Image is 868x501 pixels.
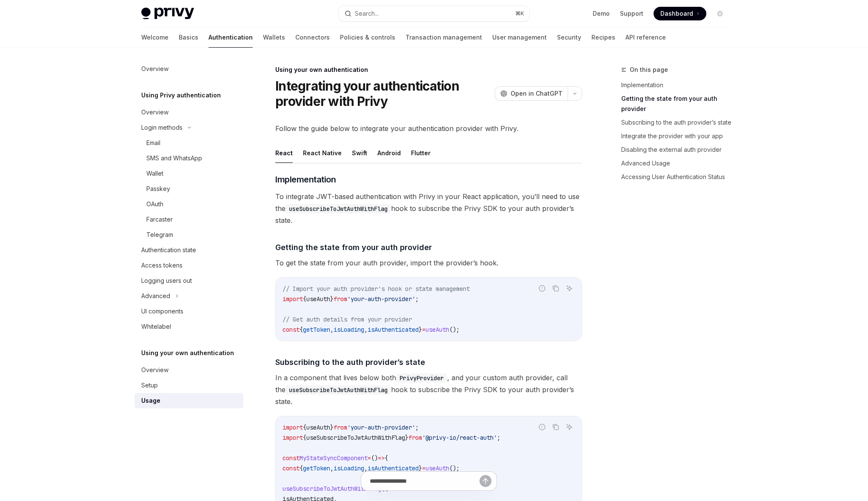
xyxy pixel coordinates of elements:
[415,295,419,303] span: ;
[303,295,306,303] span: {
[283,454,300,462] span: const
[134,393,243,408] a: Usage
[208,27,253,48] a: Authentication
[330,326,334,333] span: ,
[146,184,170,194] div: Passkey
[330,464,334,472] span: ,
[660,9,693,18] span: Dashboard
[303,424,306,431] span: {
[146,199,163,209] div: OAuth
[425,326,449,333] span: useAuth
[303,464,330,472] span: getToken
[422,464,425,472] span: =
[286,204,391,213] code: useSubscribeToJwtAuthWithFlag
[141,90,221,100] h5: Using Privy authentication
[419,326,422,333] span: }
[419,464,422,472] span: }
[492,27,547,48] a: User management
[449,326,460,333] span: ();
[141,322,171,332] div: Whitelabel
[141,306,183,316] div: UI components
[283,285,470,293] span: // Import your auth provider's hook or state management
[146,168,163,179] div: Wallet
[550,421,561,433] button: Copy the contents from the code block
[364,326,368,333] span: ,
[495,86,568,101] button: Open in ChatGPT
[134,212,243,227] a: Farcaster
[713,7,727,20] button: Toggle dark mode
[422,434,497,441] span: '@privy-io/react-auth'
[134,151,243,166] a: SMS and WhatsApp
[141,365,168,375] div: Overview
[134,196,243,212] a: OAuth
[286,385,391,395] code: useSubscribeToJwtAuthWithFlag
[334,326,364,333] span: isLoading
[303,326,330,333] span: getToken
[300,454,368,462] span: MyStateSyncComponent
[141,27,168,48] a: Welcome
[141,380,158,390] div: Setup
[141,348,234,358] h5: Using your own authentication
[449,464,460,472] span: ();
[300,464,303,472] span: {
[283,295,303,303] span: import
[480,475,491,487] button: Send message
[371,454,378,462] span: ()
[275,65,582,74] div: Using your own authentication
[141,291,170,301] div: Advanced
[300,326,303,333] span: {
[408,434,422,441] span: from
[411,143,431,163] button: Flutter
[134,319,243,334] a: Whitelabel
[347,424,415,431] span: 'your-auth-provider'
[275,78,491,109] h1: Integrating your authentication provider with Privy
[134,227,243,242] a: Telegram
[330,424,334,431] span: }
[275,356,425,368] span: Subscribing to the auth provider’s state
[422,326,425,333] span: =
[550,283,561,294] button: Copy the contents from the code block
[134,304,243,319] a: UI components
[368,326,419,333] span: isAuthenticated
[625,27,666,48] a: API reference
[334,424,347,431] span: from
[339,6,529,21] button: Search...⌘K
[396,373,447,383] code: PrivyProvider
[537,283,548,294] button: Report incorrect code
[179,27,198,48] a: Basics
[134,61,243,77] a: Overview
[275,174,336,185] span: Implementation
[275,372,582,407] span: In a component that lives below both , and your custom auth provider, call the hook to subscribe ...
[564,421,575,433] button: Ask AI
[275,191,582,226] span: To integrate JWT-based authentication with Privy in your React application, you’ll need to use th...
[306,295,330,303] span: useAuth
[515,10,524,17] span: ⌘ K
[621,157,734,170] a: Advanced Usage
[621,143,734,157] a: Disabling the external auth provider
[621,116,734,129] a: Subscribing to the auth provider’s state
[405,27,482,48] a: Transaction management
[497,434,500,441] span: ;
[134,362,243,378] a: Overview
[654,7,706,20] a: Dashboard
[295,27,330,48] a: Connectors
[378,454,385,462] span: =>
[146,138,160,148] div: Email
[141,64,168,74] div: Overview
[134,181,243,196] a: Passkey
[141,245,196,255] div: Authentication state
[537,421,548,433] button: Report incorrect code
[511,89,562,98] span: Open in ChatGPT
[141,107,168,117] div: Overview
[347,295,415,303] span: 'your-auth-provider'
[620,9,643,18] a: Support
[134,273,243,288] a: Logging users out
[134,105,243,120] a: Overview
[564,283,575,294] button: Ask AI
[146,214,173,225] div: Farcaster
[283,464,300,472] span: const
[134,166,243,181] a: Wallet
[275,122,582,134] span: Follow the guide below to integrate your authentication provider with Privy.
[334,464,364,472] span: isLoading
[621,129,734,143] a: Integrate the provider with your app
